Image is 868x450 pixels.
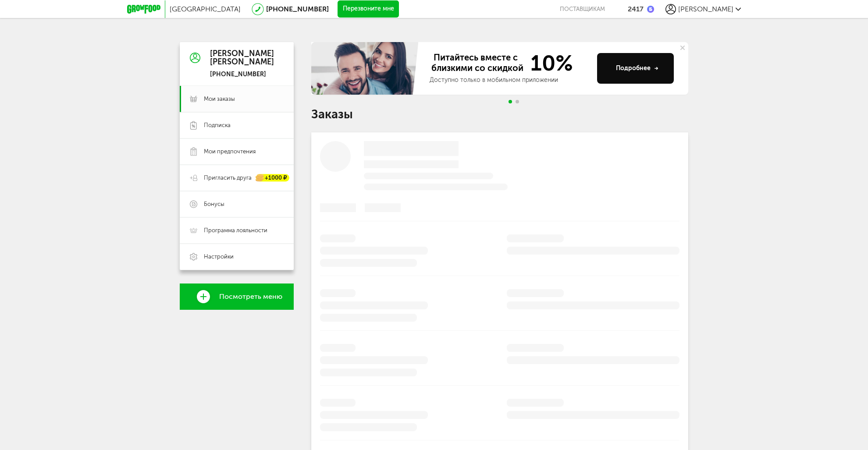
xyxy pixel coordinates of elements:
div: +1000 ₽ [256,174,289,182]
span: Мои заказы [204,95,235,103]
a: Мои предпочтения [180,138,294,165]
div: 2417 [628,5,644,13]
span: Go to slide 1 [509,100,512,103]
button: Подробнее [597,53,674,84]
span: [GEOGRAPHIC_DATA] [170,5,241,13]
span: Подписка [204,121,231,129]
span: Пригласить друга [204,174,252,182]
span: [PERSON_NAME] [678,5,733,13]
span: Настройки [204,253,234,261]
img: family-banner.579af9d.jpg [311,42,421,95]
span: Мои предпочтения [204,148,256,156]
a: Посмотреть меню [180,283,294,310]
a: [PHONE_NUMBER] [266,5,329,13]
a: Программа лояльности [180,217,294,244]
span: 10% [525,52,573,74]
span: Программа лояльности [204,227,267,234]
div: Доступно только в мобильном приложении [430,76,590,85]
a: Мои заказы [180,86,294,112]
span: Бонусы [204,200,224,208]
div: [PERSON_NAME] [PERSON_NAME] [210,50,274,67]
a: Подписка [180,112,294,138]
div: Подробнее [616,64,658,73]
a: Бонусы [180,191,294,217]
span: Питайтесь вместе с близкими со скидкой [430,52,525,74]
h1: Заказы [311,109,688,120]
span: Go to slide 2 [516,100,519,103]
img: bonus_b.cdccf46.png [647,6,654,13]
a: Пригласить друга +1000 ₽ [180,165,294,191]
span: Посмотреть меню [219,293,282,301]
div: [PHONE_NUMBER] [210,71,274,78]
a: Настройки [180,244,294,270]
button: Перезвоните мне [338,0,399,18]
